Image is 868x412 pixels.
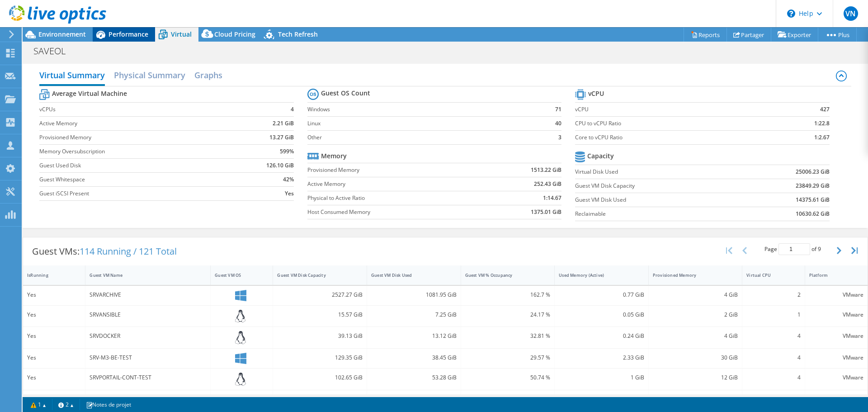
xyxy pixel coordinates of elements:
[653,373,738,383] div: 12 GiB
[90,272,195,278] div: Guest VM Name
[555,105,561,114] b: 71
[273,119,294,128] b: 2.21 GiB
[307,105,538,114] label: Windows
[575,181,741,190] label: Guest VM Disk Capacity
[559,290,644,300] div: 0.77 GiB
[809,310,863,320] div: VMware
[371,331,457,341] div: 13.12 GiB
[814,133,830,142] b: 1:2.67
[307,194,482,203] label: Physical to Active Ratio
[746,353,800,363] div: 4
[575,133,771,142] label: Core to vCPU Ratio
[90,290,206,300] div: SRVARCHIVE
[90,310,206,320] div: SRVANSIBLE
[746,272,789,278] div: Virtual CPU
[278,30,318,38] span: Tech Refresh
[531,208,561,217] b: 1375.01 GiB
[764,243,821,255] span: Page of
[27,331,81,341] div: Yes
[465,373,551,383] div: 50.74 %
[575,209,741,218] label: Reclaimable
[371,290,457,300] div: 1081.95 GiB
[371,373,457,383] div: 53.28 GiB
[27,373,81,383] div: Yes
[465,394,551,404] div: 55.85 %
[809,290,863,300] div: VMware
[820,105,830,114] b: 427
[214,30,255,38] span: Cloud Pricing
[746,331,800,341] div: 4
[771,28,818,42] a: Exporter
[283,175,294,184] b: 42%
[575,167,741,176] label: Virtual Disk Used
[588,89,604,98] b: vCPU
[371,272,446,278] div: Guest VM Disk Used
[746,394,800,404] div: 4
[844,6,858,21] span: VN
[39,189,233,198] label: Guest iSCSI Present
[39,147,233,156] label: Memory Oversubscription
[559,353,644,363] div: 2.33 GiB
[653,353,738,363] div: 30 GiB
[277,353,363,363] div: 129.35 GiB
[29,46,80,56] h1: SAVEOL
[39,66,105,86] h2: Virtual Summary
[684,28,727,42] a: Reports
[277,331,363,341] div: 39.13 GiB
[559,331,644,341] div: 0.24 GiB
[321,89,370,98] b: Guest OS Count
[809,272,853,278] div: Platform
[796,195,830,204] b: 14375.61 GiB
[534,180,561,189] b: 252.43 GiB
[746,373,800,383] div: 4
[371,394,457,404] div: 36.31 GiB
[575,195,741,204] label: Guest VM Disk Used
[90,331,206,341] div: SRVDOCKER
[818,245,821,253] span: 9
[23,237,186,265] div: Guest VMs:
[465,290,551,300] div: 162.7 %
[38,30,86,38] span: Environnement
[266,161,294,170] b: 126.10 GiB
[809,373,863,383] div: VMware
[653,331,738,341] div: 4 GiB
[90,353,206,363] div: SRV-M3-BE-TEST
[809,353,863,363] div: VMware
[653,310,738,320] div: 2 GiB
[269,133,294,142] b: 13.27 GiB
[653,272,727,278] div: Provisioned Memory
[653,290,738,300] div: 4 GiB
[371,353,457,363] div: 38.45 GiB
[307,119,538,128] label: Linux
[171,30,192,38] span: Virtual
[24,399,52,410] a: 1
[27,272,70,278] div: IsRunning
[575,119,771,128] label: CPU to vCPU Ratio
[543,194,561,203] b: 1:14.67
[277,310,363,320] div: 15.57 GiB
[796,181,830,190] b: 23849.29 GiB
[465,353,551,363] div: 29.57 %
[277,373,363,383] div: 102.65 GiB
[746,310,800,320] div: 1
[307,180,482,189] label: Active Memory
[559,394,644,404] div: 0.88 GiB
[796,167,830,176] b: 25006.23 GiB
[558,133,561,142] b: 3
[108,30,148,38] span: Performance
[559,310,644,320] div: 0.05 GiB
[280,147,294,156] b: 599%
[465,272,540,278] div: Guest VM % Occupancy
[194,66,222,84] h2: Graphs
[307,208,482,217] label: Host Consumed Memory
[27,290,81,300] div: Yes
[555,119,561,128] b: 40
[52,399,80,410] a: 2
[559,373,644,383] div: 1 GiB
[285,189,294,198] b: Yes
[90,373,206,383] div: SRVPORTAIL-CONT-TEST
[39,105,233,114] label: vCPUs
[277,272,352,278] div: Guest VM Disk Capacity
[531,166,561,175] b: 1513.22 GiB
[726,28,771,42] a: Partager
